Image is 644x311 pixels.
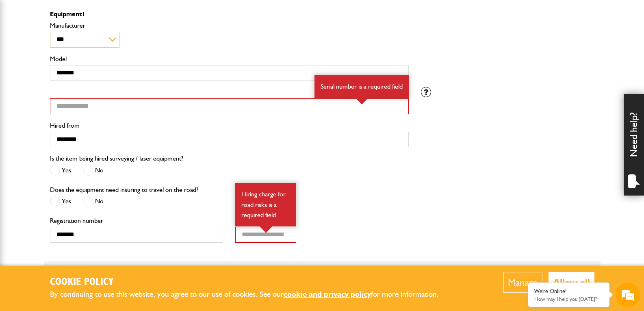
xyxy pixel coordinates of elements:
[50,196,71,207] label: Yes
[314,75,409,98] div: Serial number is a required field
[534,296,603,302] p: How may I help you today?
[50,165,71,176] label: Yes
[549,272,594,293] button: Allow all
[50,276,452,289] h2: Cookie Policy
[50,56,409,62] label: Model
[82,10,85,18] span: 1
[50,288,452,301] p: By continuing to use this website, you agree to our use of cookies. See our for more information.
[83,165,104,176] label: No
[503,272,542,293] button: Manage
[50,11,409,17] p: Equipment
[534,288,603,295] div: We're Online!
[260,226,272,233] img: error-box-arrow.svg
[50,155,183,162] label: Is the item being hired surveying / laser equipment?
[50,122,409,129] label: Hired from
[50,22,409,29] label: Manufacturer
[83,196,104,207] label: No
[50,217,223,224] label: Registration number
[356,98,368,104] img: error-box-arrow.svg
[235,183,296,226] div: Hiring charge for road risks is a required field
[50,187,198,193] label: Does the equipment need insuring to travel on the road?
[284,289,371,299] a: cookie and privacy policy
[624,94,644,196] div: Need help?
